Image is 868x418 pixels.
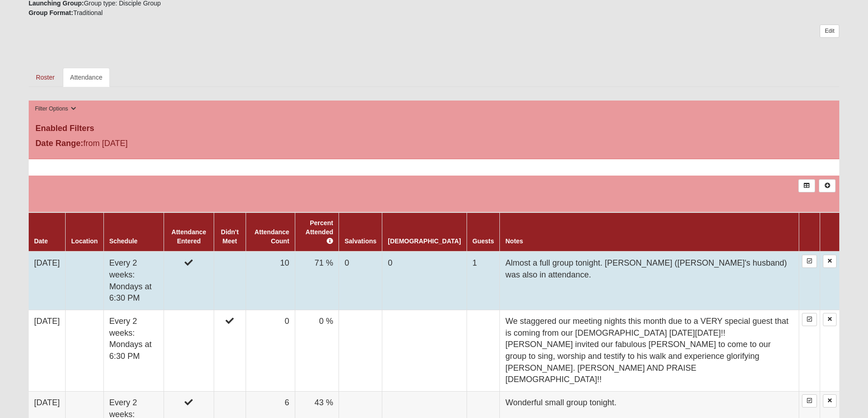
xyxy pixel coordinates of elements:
td: Every 2 weeks: Mondays at 6:30 PM [103,310,164,391]
td: 0 [339,252,382,310]
td: Every 2 weeks: Mondays at 6:30 PM [103,252,164,310]
a: Enter Attendance [802,255,817,268]
strong: Group Format: [29,9,73,16]
a: Attendance Count [255,228,289,245]
a: Delete [823,394,837,408]
td: Almost a full group tonight. [PERSON_NAME] ([PERSON_NAME]'s husband) was also in attendance. [500,252,799,310]
a: Percent Attended [306,219,334,245]
th: [DEMOGRAPHIC_DATA] [382,212,467,252]
td: [DATE] [29,252,66,310]
td: 71 % [295,252,339,310]
button: Filter Options [32,104,79,114]
h4: Enabled Filters [36,124,833,134]
a: Schedule [109,237,138,245]
div: from [DATE] [29,137,299,152]
td: [DATE] [29,310,66,391]
a: Enter Attendance [802,394,817,408]
label: Date Range: [36,137,83,150]
a: Delete [823,313,837,326]
a: Enter Attendance [802,313,817,326]
th: Guests [467,212,499,252]
td: We staggered our meeting nights this month due to a VERY special guest that is coming from our [D... [500,310,799,391]
th: Salvations [339,212,382,252]
td: 0 [382,252,467,310]
a: Delete [823,255,837,268]
a: Date [34,237,48,245]
a: Location [71,237,98,245]
a: Alt+N [819,179,836,192]
a: Export to Excel [798,179,815,192]
a: Attendance Entered [171,228,206,245]
td: 1 [467,252,499,310]
a: Roster [29,68,62,87]
a: Notes [505,237,523,245]
a: Edit [820,25,839,38]
td: 10 [246,252,295,310]
a: Attendance [63,68,110,87]
td: 0 [246,310,295,391]
td: 0 % [295,310,339,391]
a: Didn't Meet [221,228,239,245]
